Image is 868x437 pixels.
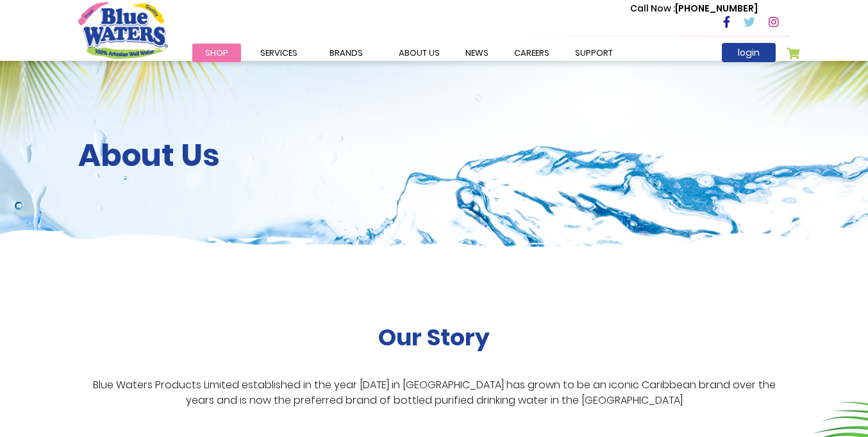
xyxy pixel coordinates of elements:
[722,43,776,62] a: login
[501,44,562,62] a: careers
[453,44,501,62] a: News
[317,44,376,62] a: Brands
[260,47,297,59] span: Services
[205,47,228,59] span: Shop
[630,2,675,15] span: Call Now :
[78,377,790,408] p: Blue Waters Products Limited established in the year [DATE] in [GEOGRAPHIC_DATA] has grown to be ...
[78,2,168,58] a: store logo
[378,324,490,351] h2: Our Story
[78,137,790,174] h2: About Us
[386,44,453,62] a: about us
[247,44,310,62] a: Services
[562,44,626,62] a: support
[192,44,241,62] a: Shop
[330,47,363,59] span: Brands
[630,2,758,15] p: [PHONE_NUMBER]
